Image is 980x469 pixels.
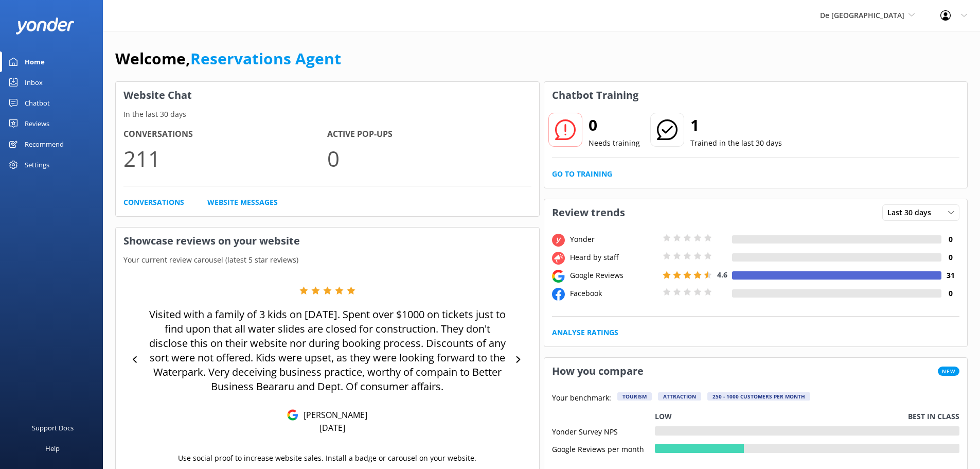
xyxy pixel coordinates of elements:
[32,418,74,438] div: Support Docs
[655,411,672,422] p: Low
[544,358,651,385] h3: How you compare
[567,252,660,263] div: Heard by staff
[567,270,660,281] div: Google Reviews
[287,409,298,421] img: Google Reviews
[690,137,782,149] p: Trained in the last 30 days
[319,422,345,433] p: [DATE]
[552,444,655,453] div: Google Reviews per month
[544,82,646,109] h3: Chatbot Training
[567,234,660,245] div: Yonder
[938,367,959,376] span: New
[207,197,278,208] a: Website Messages
[717,270,727,280] span: 4.6
[298,409,367,421] p: [PERSON_NAME]
[116,254,539,266] p: Your current review carousel (latest 5 star reviews)
[144,307,511,394] p: Visited with a family of 3 kids on [DATE]. Spent over $1000 on tickets just to find upon that all...
[820,10,904,20] span: De [GEOGRAPHIC_DATA]
[908,411,959,422] p: Best in class
[552,168,612,180] a: Go to Training
[567,288,660,299] div: Facebook
[25,154,49,175] div: Settings
[45,438,60,459] div: Help
[116,228,539,254] h3: Showcase reviews on your website
[941,270,959,281] h4: 31
[941,288,959,299] h4: 0
[589,137,640,149] p: Needs training
[589,113,640,137] h2: 0
[115,46,341,71] h1: Welcome,
[123,128,327,141] h4: Conversations
[327,128,531,141] h4: Active Pop-ups
[15,18,75,34] img: yonder-white-logo.png
[190,48,341,69] a: Reservations Agent
[178,453,476,464] p: Use social proof to increase website sales. Install a badge or carousel on your website.
[116,82,539,109] h3: Website Chat
[617,392,652,401] div: Tourism
[941,252,959,263] h4: 0
[25,93,50,113] div: Chatbot
[552,327,618,338] a: Analyse Ratings
[25,72,43,93] div: Inbox
[123,197,184,208] a: Conversations
[123,141,327,176] p: 211
[690,113,782,137] h2: 1
[327,141,531,176] p: 0
[941,234,959,245] h4: 0
[544,199,633,226] h3: Review trends
[658,392,701,401] div: Attraction
[25,113,49,134] div: Reviews
[707,392,810,401] div: 250 - 1000 customers per month
[116,109,539,120] p: In the last 30 days
[887,207,937,218] span: Last 30 days
[552,392,611,405] p: Your benchmark:
[25,51,45,72] div: Home
[25,134,64,154] div: Recommend
[552,426,655,436] div: Yonder Survey NPS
